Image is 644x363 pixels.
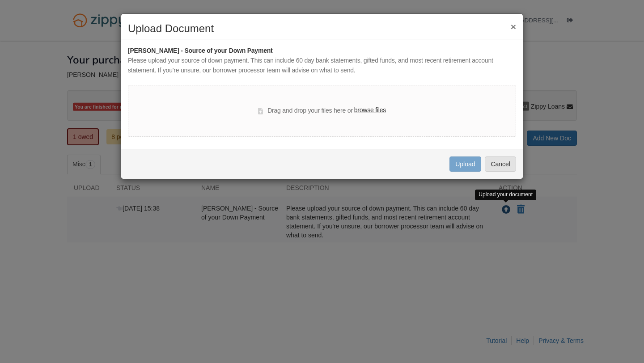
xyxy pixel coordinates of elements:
label: browse files [354,106,386,115]
button: × [511,22,516,31]
button: Cancel [485,156,516,172]
div: [PERSON_NAME] - Source of your Down Payment [128,46,516,56]
div: Please upload your source of down payment. This can include 60 day bank statements, gifted funds,... [128,56,516,76]
div: Upload your document [475,190,536,200]
button: Upload [449,156,481,172]
h2: Upload Document [128,23,516,34]
div: Drag and drop your files here or [258,106,386,116]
